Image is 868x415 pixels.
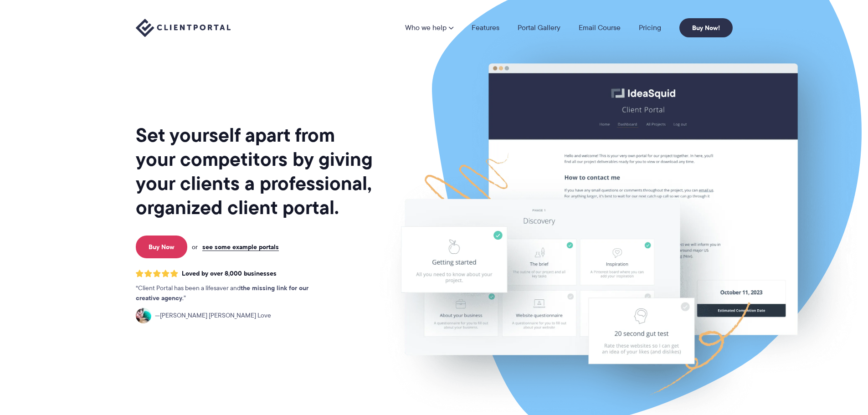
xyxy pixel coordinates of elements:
span: or [192,243,198,251]
span: [PERSON_NAME] [PERSON_NAME] Love [155,311,271,321]
a: Buy Now [136,236,187,258]
a: Portal Gallery [518,24,560,31]
a: Email Course [579,24,621,31]
a: Who we help [405,24,453,31]
p: Client Portal has been a lifesaver and . [136,283,327,303]
strong: the missing link for our creative agency [136,283,308,303]
a: see some example portals [202,243,279,251]
a: Buy Now! [679,18,733,37]
h1: Set yourself apart from your competitors by giving your clients a professional, organized client ... [136,123,375,220]
span: Loved by over 8,000 businesses [182,270,277,277]
a: Pricing [639,24,661,31]
a: Features [472,24,499,31]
